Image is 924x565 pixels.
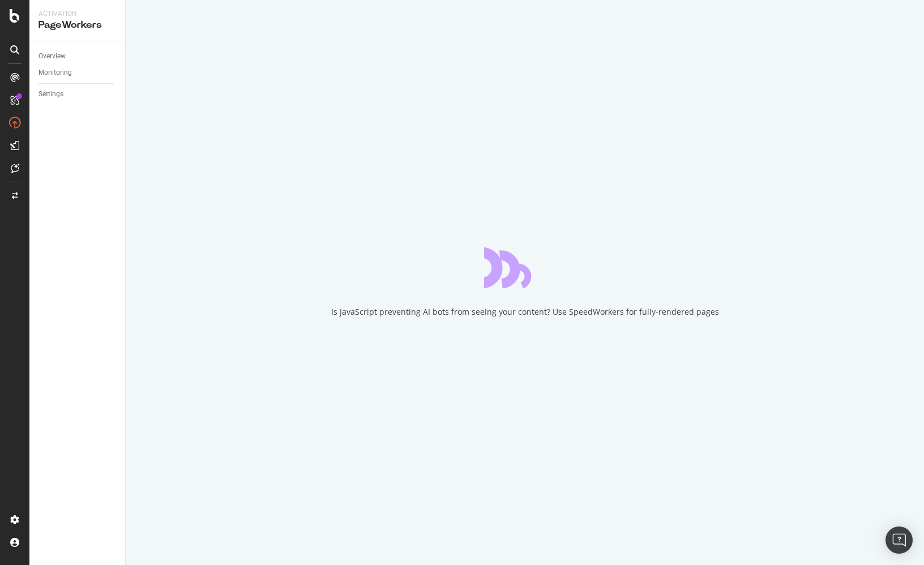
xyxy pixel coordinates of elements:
[484,247,566,288] div: animation
[38,88,117,100] a: Settings
[38,19,116,32] div: PageWorkers
[38,67,72,79] div: Monitoring
[331,306,719,318] div: Is JavaScript preventing AI bots from seeing your content? Use SpeedWorkers for fully-rendered pages
[38,9,116,19] div: Activation
[38,50,66,62] div: Overview
[38,67,117,79] a: Monitoring
[38,88,63,100] div: Settings
[38,50,117,62] a: Overview
[885,527,913,554] div: Open Intercom Messenger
